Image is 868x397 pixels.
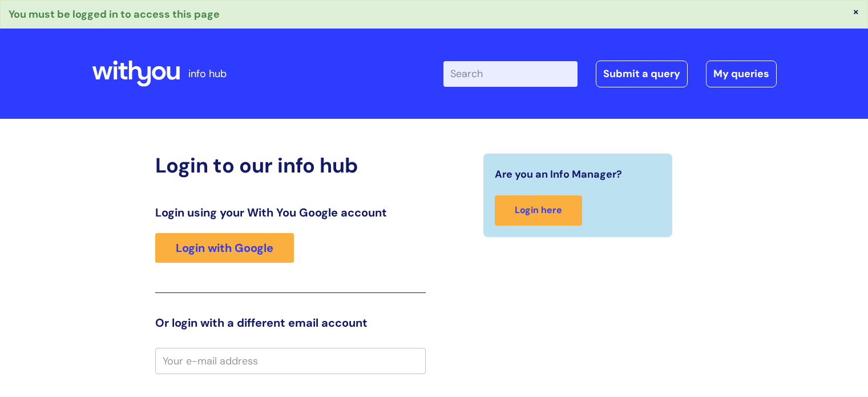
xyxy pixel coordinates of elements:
[495,195,582,226] a: Login here
[188,65,227,83] p: info hub
[706,61,777,87] a: My queries
[155,153,426,178] h2: Login to our info hub
[853,6,859,17] button: ×
[155,233,294,263] a: Login with Google
[155,316,426,330] h3: Or login with a different email account
[155,348,426,374] input: Your e-mail address
[495,165,622,183] span: Are you an Info Manager?
[443,61,578,86] input: Search
[596,61,688,87] a: Submit a query
[155,206,426,219] h3: Login using your With You Google account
